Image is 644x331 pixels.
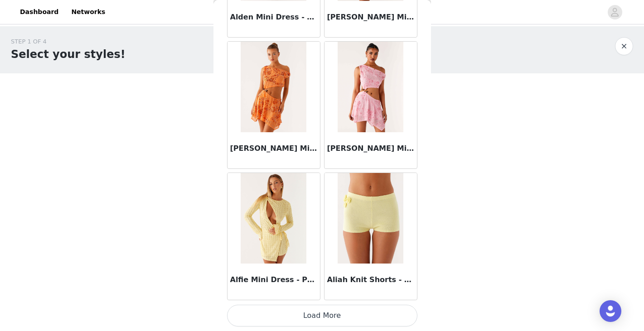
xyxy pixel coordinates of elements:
a: Dashboard [15,2,64,22]
div: Open Intercom Messenger [600,300,621,322]
h1: Select your styles! [11,46,126,62]
h3: [PERSON_NAME] Mini Dress - Orange [230,143,317,154]
h3: Alden Mini Dress - Floral Print [230,12,317,23]
a: Networks [66,2,111,22]
img: Aletta Sequin Mini Dress - Orange [241,42,306,132]
h3: [PERSON_NAME] Mini Dress - Mint [327,12,414,23]
img: Aliah Knit Shorts - Yellow [338,173,403,264]
h3: Aliah Knit Shorts - Yellow [327,274,414,285]
img: Aletta Sequin Mini Dress - Pink [338,42,403,132]
button: Load More [227,305,417,326]
div: avatar [610,5,619,19]
h3: Alfie Mini Dress - Pastel Yellow [230,274,317,285]
img: Alfie Mini Dress - Pastel Yellow [241,173,306,264]
div: STEP 1 OF 4 [11,37,126,46]
h3: [PERSON_NAME] Mini Dress - Pink [327,143,414,154]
